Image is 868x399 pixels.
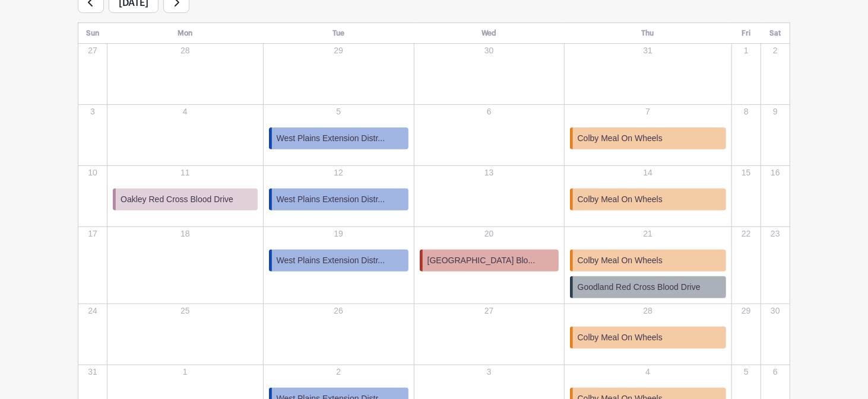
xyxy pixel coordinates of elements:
p: 3 [415,366,563,378]
p: 14 [565,167,731,179]
a: Oakley Red Cross Blood Drive [113,189,257,210]
p: 30 [762,305,789,317]
p: 2 [762,44,789,57]
p: 31 [79,366,106,378]
span: Colby Meal On Wheels [578,254,663,267]
p: 7 [565,106,731,118]
p: 9 [762,106,789,118]
a: Colby Meal On Wheels [570,127,726,149]
a: [GEOGRAPHIC_DATA] Blo... [420,250,559,272]
th: Mon [107,23,263,44]
a: West Plains Extension Distr... [269,250,408,272]
p: 8 [733,106,760,118]
span: Colby Meal On Wheels [578,193,663,206]
p: 23 [762,228,789,240]
p: 15 [733,167,760,179]
span: West Plains Extension Distr... [277,254,385,267]
span: West Plains Extension Distr... [277,193,385,206]
p: 17 [79,228,106,240]
p: 26 [264,305,413,317]
span: West Plains Extension Distr... [277,132,385,145]
p: 19 [264,228,413,240]
a: Colby Meal On Wheels [570,189,726,210]
span: Goodland Red Cross Blood Drive [578,281,701,293]
p: 25 [108,305,262,317]
p: 1 [108,366,262,378]
p: 21 [565,228,731,240]
p: 5 [264,106,413,118]
p: 2 [264,366,413,378]
a: Colby Meal On Wheels [570,327,726,349]
p: 4 [108,106,262,118]
p: 29 [733,305,760,317]
p: 20 [415,228,563,240]
p: 6 [415,106,563,118]
span: [GEOGRAPHIC_DATA] Blo... [427,254,536,267]
th: Wed [414,23,564,44]
th: Fri [731,23,761,44]
a: Colby Meal On Wheels [570,250,726,272]
p: 3 [79,106,106,118]
p: 18 [108,228,262,240]
p: 6 [762,366,789,378]
p: 5 [733,366,760,378]
p: 12 [264,167,413,179]
span: Colby Meal On Wheels [578,331,663,344]
p: 27 [79,44,106,57]
p: 10 [79,167,106,179]
p: 30 [415,44,563,57]
th: Thu [564,23,731,44]
p: 29 [264,44,413,57]
p: 11 [108,167,262,179]
a: Goodland Red Cross Blood Drive [570,276,726,298]
p: 1 [733,44,760,57]
a: West Plains Extension Distr... [269,127,408,149]
p: 27 [415,305,563,317]
p: 4 [565,366,731,378]
p: 31 [565,44,731,57]
p: 16 [762,167,789,179]
span: Colby Meal On Wheels [578,132,663,145]
span: Oakley Red Cross Blood Drive [121,193,233,206]
th: Tue [263,23,414,44]
a: West Plains Extension Distr... [269,189,408,210]
p: 28 [565,305,731,317]
p: 13 [415,167,563,179]
p: 24 [79,305,106,317]
th: Sat [761,23,790,44]
th: Sun [78,23,107,44]
p: 28 [108,44,262,57]
p: 22 [733,228,760,240]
